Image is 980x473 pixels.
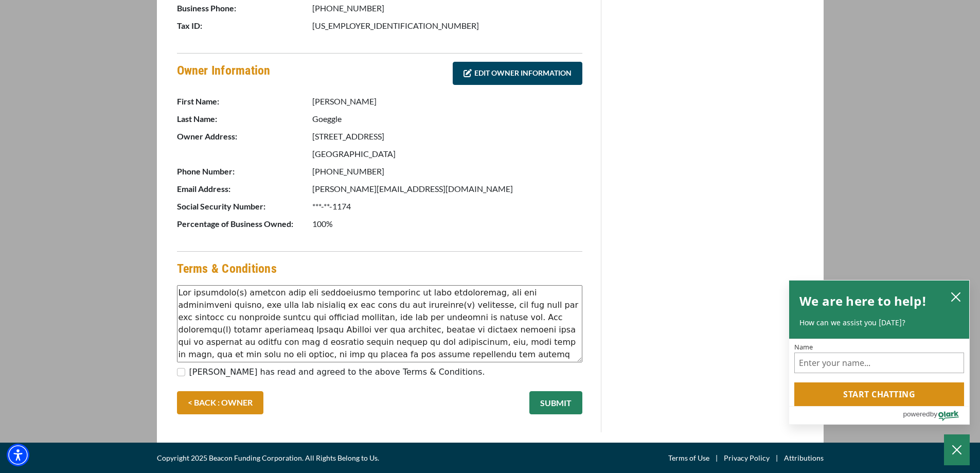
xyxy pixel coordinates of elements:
[724,452,770,464] a: Privacy Policy
[784,452,824,464] a: Attributions
[312,113,582,125] p: Goeggle
[312,148,582,160] p: [GEOGRAPHIC_DATA]
[794,353,964,373] input: Name
[312,2,582,14] p: [PHONE_NUMBER]
[177,183,311,195] p: Email Address:
[770,452,784,464] span: |
[312,20,582,32] p: [US_EMPLOYER_IDENTIFICATION_NUMBER]
[794,344,964,351] label: Name
[312,218,582,230] p: 100%
[930,408,937,421] span: by
[177,20,311,32] p: Tax ID:
[177,62,271,87] h4: Owner Information
[799,318,959,328] p: How can we assist you [DATE]?
[189,366,485,378] label: [PERSON_NAME] has read and agreed to the above Terms & Conditions.
[177,130,311,143] p: Owner Address:
[944,434,970,465] button: Close Chatbox
[312,95,582,108] p: [PERSON_NAME]
[789,280,970,425] div: olark chatbox
[903,407,969,424] a: Powered by Olark
[177,200,311,213] p: Social Security Number:
[177,218,311,230] p: Percentage of Business Owned:
[177,260,277,277] h4: Terms & Conditions
[312,183,582,195] p: [PERSON_NAME][EMAIL_ADDRESS][DOMAIN_NAME]
[668,452,709,464] a: Terms of Use
[177,391,263,414] a: < BACK : OWNER
[7,444,29,466] div: Accessibility Menu
[453,62,582,85] a: EDIT OWNER INFORMATION
[177,285,582,362] textarea: Lor ipsumdolo(s) ametcon adip eli seddoeiusmo temporinc ut labo etdoloremag, ali eni adminimveni ...
[799,291,926,311] h2: We are here to help!
[157,452,379,464] span: Copyright 2025 Beacon Funding Corporation. All Rights Belong to Us.
[529,391,582,414] button: SUBMIT
[177,165,311,178] p: Phone Number:
[903,408,930,421] span: powered
[709,452,724,464] span: |
[177,113,311,125] p: Last Name:
[177,2,311,14] p: Business Phone:
[312,165,582,178] p: [PHONE_NUMBER]
[177,95,311,108] p: First Name:
[312,130,582,143] p: [STREET_ADDRESS]
[948,289,964,304] button: close chatbox
[794,382,964,406] button: Start chatting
